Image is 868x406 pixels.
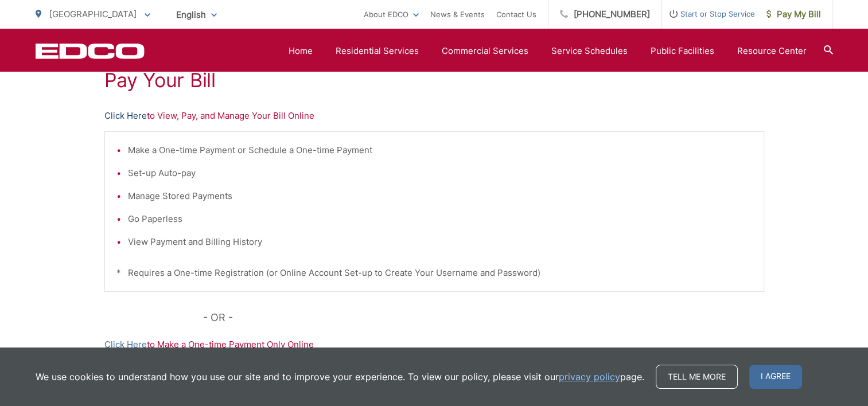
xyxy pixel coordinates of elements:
[168,5,225,25] span: English
[336,44,419,58] a: Residential Services
[364,7,419,21] a: About EDCO
[36,43,145,59] a: EDCD logo. Return to the homepage.
[737,44,807,58] a: Resource Center
[104,338,764,352] p: to Make a One-time Payment Only Online
[116,266,752,280] p: * Requires a One-time Registration (or Online Account Set-up to Create Your Username and Password)
[104,109,764,123] p: to View, Pay, and Manage Your Bill Online
[496,7,536,21] a: Contact Us
[551,44,628,58] a: Service Schedules
[289,44,313,58] a: Home
[442,44,528,58] a: Commercial Services
[128,166,752,180] li: Set-up Auto-pay
[49,9,137,19] span: [GEOGRAPHIC_DATA]
[104,69,764,92] h1: Pay Your Bill
[128,212,752,226] li: Go Paperless
[559,370,620,384] a: privacy policy
[104,109,147,123] a: Click Here
[104,338,147,352] a: Click Here
[651,44,714,58] a: Public Facilities
[128,143,752,157] li: Make a One-time Payment or Schedule a One-time Payment
[203,309,764,326] p: - OR -
[766,7,821,21] span: Pay My Bill
[128,235,752,249] li: View Payment and Billing History
[430,7,485,21] a: News & Events
[36,370,644,384] p: We use cookies to understand how you use our site and to improve your experience. To view our pol...
[128,189,752,203] li: Manage Stored Payments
